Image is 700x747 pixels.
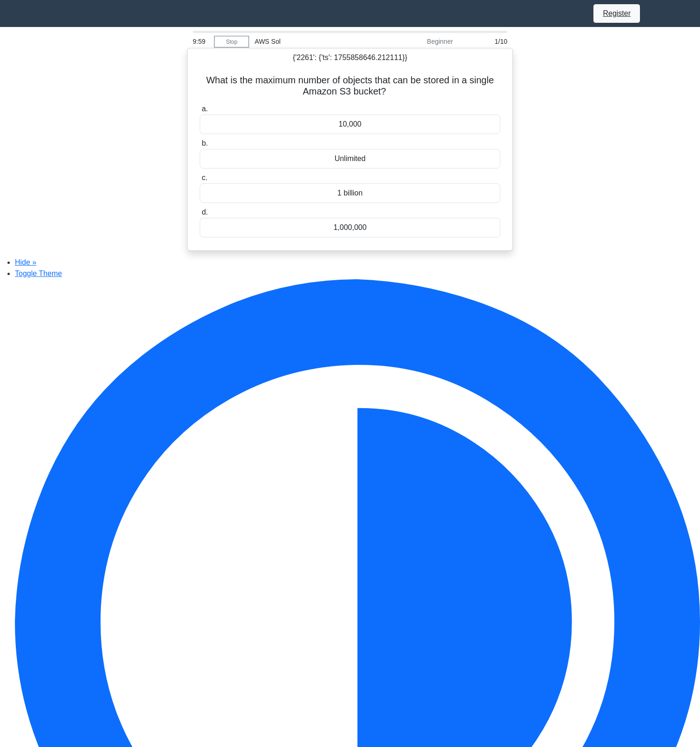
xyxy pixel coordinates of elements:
[200,218,500,237] div: 1,000,000
[458,33,513,50] div: 1/10
[377,33,458,50] div: Beginner
[187,48,513,251] div: {'2261': {'ts': 1755858646.212111}}
[15,258,36,266] a: Hide »
[202,174,207,182] span: c.
[214,36,249,47] a: Stop
[597,7,636,19] a: Register
[202,105,208,113] span: a.
[202,208,208,216] span: d.
[200,149,500,168] div: Unlimited
[249,33,377,50] div: AWS Sol
[199,74,501,98] h5: What is the maximum number of objects that can be stored in a single Amazon S3 bucket?
[200,114,500,134] div: 10,000
[187,33,214,50] div: 9:59
[200,183,500,203] div: 1 billion
[202,139,208,147] span: b.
